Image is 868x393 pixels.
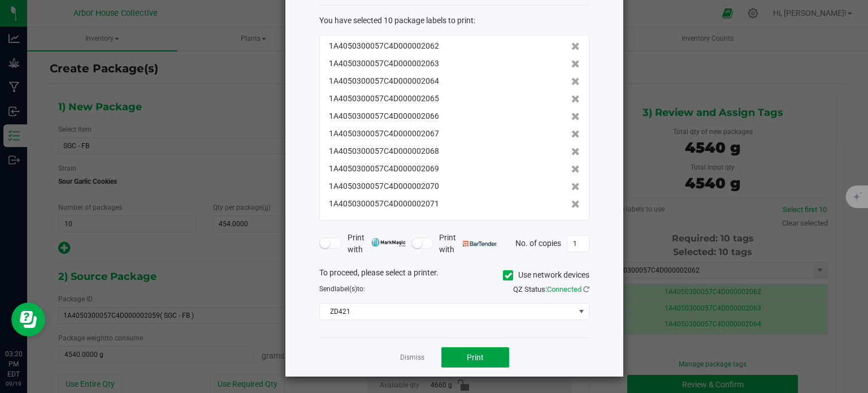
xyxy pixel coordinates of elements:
span: 1A4050300057C4D000002065 [329,93,439,105]
span: 1A4050300057C4D000002069 [329,163,439,175]
span: Print with [348,232,406,256]
span: 1A4050300057C4D000002071 [329,198,439,210]
span: 1A4050300057C4D000002064 [329,75,439,87]
div: : [319,15,589,27]
span: No. of copies [515,238,561,247]
button: Print [441,347,509,368]
span: 1A4050300057C4D000002063 [329,58,439,70]
img: bartender.png [463,241,497,247]
img: mark_magic_cybra.png [371,238,406,247]
span: QZ Status: [513,285,589,293]
span: Connected [547,285,581,293]
span: 1A4050300057C4D000002070 [329,180,439,192]
span: 1A4050300057C4D000002067 [329,128,439,140]
span: 1A4050300057C4D000002062 [329,40,439,52]
span: Send to: [319,285,365,293]
span: 1A4050300057C4D000002068 [329,145,439,157]
div: To proceed, please select a printer. [311,267,598,284]
label: Use network devices [503,269,589,281]
span: Print with [439,232,497,256]
span: label(s) [335,285,357,293]
span: ZD421 [320,304,575,319]
span: 1A4050300057C4D000002066 [329,110,439,122]
a: Dismiss [400,353,424,362]
span: Print [467,353,484,362]
iframe: Resource center [11,303,45,336]
span: You have selected 10 package labels to print [319,16,474,25]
